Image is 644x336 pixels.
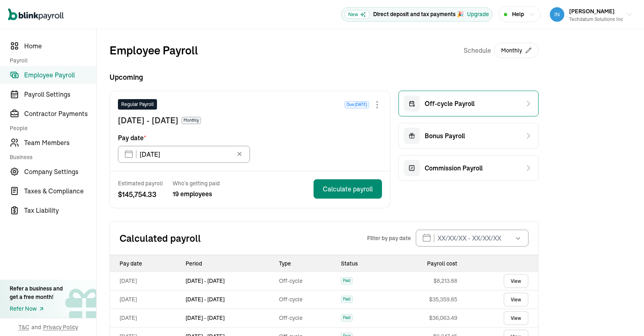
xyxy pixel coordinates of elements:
[345,101,369,108] span: Due [DATE]
[10,153,91,161] span: Business
[341,314,353,321] span: Paid
[547,4,636,25] button: [PERSON_NAME]Techdatum Solutions Inc
[433,277,457,284] span: $ 8,213.88
[429,296,457,303] span: $ 35,359.85
[338,255,386,272] th: Status
[276,309,338,327] td: Off-cycle
[10,56,91,64] span: Payroll
[24,89,96,99] span: Payroll Settings
[24,138,96,147] span: Team Members
[118,114,178,127] span: [DATE] - [DATE]
[43,323,78,331] span: Privacy Policy
[569,16,623,23] div: Techdatum Solutions Inc
[118,133,146,143] span: Pay date
[182,117,201,124] span: Monthly
[182,290,276,309] td: [DATE] - [DATE]
[345,10,370,19] span: New
[121,101,154,108] span: Regular Payroll
[276,255,338,272] th: Type
[425,131,465,141] span: Bonus Payroll
[373,10,464,19] p: Direct deposit and tax payments 🎉
[569,8,615,15] span: [PERSON_NAME]
[341,296,353,303] span: Paid
[110,255,182,272] th: Pay date
[510,249,644,336] iframe: Chat Widget
[429,314,457,321] span: $ 36,063.49
[24,70,96,80] span: Employee Payroll
[182,272,276,290] td: [DATE] - [DATE]
[24,186,96,196] span: Taxes & Compliance
[24,109,96,118] span: Contractor Payments
[8,3,64,26] nav: Global
[110,290,182,309] td: [DATE]
[416,230,528,247] input: XX/XX/XX - XX/XX/XX
[182,309,276,327] td: [DATE] - [DATE]
[118,189,163,200] span: $ 145,754.33
[109,42,198,59] h2: Employee Payroll
[173,179,220,187] span: Who’s getting paid
[10,305,63,313] a: Refer Now
[425,99,475,108] span: Off-cycle Payroll
[276,272,338,290] td: Off-cycle
[182,255,276,272] th: Period
[110,309,182,327] td: [DATE]
[24,167,96,176] span: Company Settings
[10,124,91,132] span: People
[118,146,250,163] input: XX/XX/XX
[464,42,539,59] div: Schedule
[314,179,382,199] button: Calculate payroll
[499,6,541,22] button: Help
[367,234,411,242] span: Filter by pay date
[494,43,539,58] button: Monthly
[386,255,461,272] th: Payroll cost
[120,232,367,245] h2: Calculated payroll
[10,284,63,301] div: Refer a business and get a free month!
[341,277,353,284] span: Paid
[110,272,182,290] td: [DATE]
[276,290,338,309] td: Off-cycle
[173,189,220,199] span: 19 employees
[118,179,163,187] span: Estimated payroll
[24,205,96,215] span: Tax Liability
[504,292,528,307] a: View
[504,274,528,288] a: View
[24,41,96,51] span: Home
[504,311,528,325] a: View
[512,10,524,19] span: Help
[425,163,483,173] span: Commission Payroll
[109,72,539,83] span: Upcoming
[19,323,29,331] span: T&C
[467,10,489,19] button: Upgrade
